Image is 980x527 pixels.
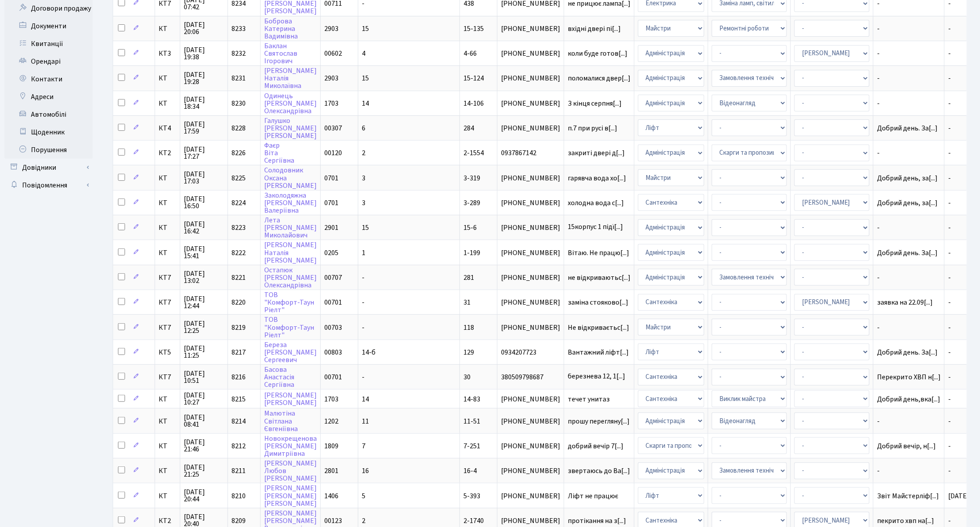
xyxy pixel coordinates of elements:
span: [DATE] 08:41 [184,414,224,428]
a: Щоденник [4,123,93,141]
span: 14-83 [463,394,480,404]
span: 8211 [232,466,246,476]
span: [PHONE_NUMBER] [501,517,560,524]
span: - [362,372,365,382]
a: Повідомлення [4,176,93,194]
span: Вітаю. Не працю[...] [568,248,629,258]
span: [DATE] 13:02 [184,270,224,284]
span: 3 [362,173,365,183]
span: КТ2 [159,149,176,157]
span: 00707 [324,273,342,283]
span: КТ [159,224,176,231]
span: 5 [362,491,365,501]
span: 8209 [232,516,246,526]
span: - [948,372,951,382]
a: Довідники [4,159,93,176]
span: - [948,198,951,208]
span: [DATE] 15:41 [184,245,224,260]
span: 1809 [324,441,338,451]
span: 0701 [324,198,338,208]
a: Береза[PERSON_NAME]Сергеевич [264,340,317,365]
span: 00703 [324,323,342,332]
a: Одинець[PERSON_NAME]Олександрівна [264,91,317,116]
a: Квитанції [4,35,93,53]
span: 284 [463,123,474,133]
span: 14 [362,394,369,404]
span: 380509798687 [501,374,560,381]
span: КТ [159,443,176,450]
span: КТ2 [159,517,176,524]
a: Лета[PERSON_NAME]Миколайович [264,215,317,240]
span: [DATE] 21:46 [184,439,224,453]
span: - [948,441,951,451]
span: - [877,274,941,281]
span: 6 [362,123,365,133]
span: - [948,394,951,404]
span: прошу перегляну[...] [568,416,630,426]
span: [DATE] 12:44 [184,295,224,309]
span: [PHONE_NUMBER] [501,249,560,256]
span: КТ7 [159,374,176,381]
a: [PERSON_NAME]НаталіяМиколаївна [264,66,317,91]
span: 8223 [232,223,246,233]
span: 0205 [324,248,338,258]
span: КТ [159,396,176,403]
span: [DATE] 11:25 [184,345,224,359]
span: [DATE] 19:38 [184,46,224,61]
span: - [362,323,365,332]
span: - [948,73,951,83]
span: 15 [362,223,369,233]
span: 8217 [232,348,246,357]
span: - [877,467,941,474]
span: - [948,148,951,158]
span: 00307 [324,123,342,133]
span: [DATE] 18:34 [184,96,224,110]
span: п.7 при русі в[...] [568,123,617,133]
span: 8225 [232,173,246,183]
span: протікання на з[...] [568,516,626,526]
span: КТ [159,199,176,206]
span: поломалися двер[...] [568,73,631,83]
span: 7 [362,441,365,451]
span: - [948,323,951,332]
a: Заколодяжна[PERSON_NAME]Валеріївна [264,191,317,215]
span: 8214 [232,416,246,426]
a: Контакти [4,70,93,88]
span: КТ [159,467,176,474]
span: - [877,25,941,32]
span: Не відкриваєтьс[...] [568,323,629,332]
span: 3-289 [463,198,480,208]
span: [DATE] 10:51 [184,370,224,384]
span: Перекрито ХВП н[...] [877,372,941,382]
a: БасоваАнастасіяСергіївна [264,365,294,390]
span: [PHONE_NUMBER] [501,75,560,82]
span: [PHONE_NUMBER] [501,418,560,425]
span: - [877,324,941,331]
span: 1406 [324,491,338,501]
span: - [877,418,941,425]
span: 0934207723 [501,349,560,356]
span: Вантажний ліфт[...] [568,348,629,357]
span: 31 [463,298,471,307]
span: [DATE] 16:42 [184,221,224,235]
span: 14-106 [463,99,484,108]
span: 16-4 [463,466,477,476]
span: Добрий вечір, н[...] [877,441,936,451]
span: вхідні двері пі[...] [568,24,621,34]
span: КТ3 [159,50,176,57]
span: - [877,100,941,107]
span: - [948,416,951,426]
span: 8216 [232,372,246,382]
span: 129 [463,348,474,357]
a: [PERSON_NAME][PERSON_NAME] [264,390,317,408]
a: Остапюк[PERSON_NAME]Олександрівна [264,265,317,290]
span: 00803 [324,348,342,357]
span: КТ [159,175,176,182]
span: - [948,466,951,476]
span: КТ [159,75,176,82]
span: звертаюсь до Ва[...] [568,466,630,476]
span: 1 [362,248,365,258]
span: 8210 [232,491,246,501]
span: 00123 [324,516,342,526]
a: Автомобілі [4,106,93,123]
